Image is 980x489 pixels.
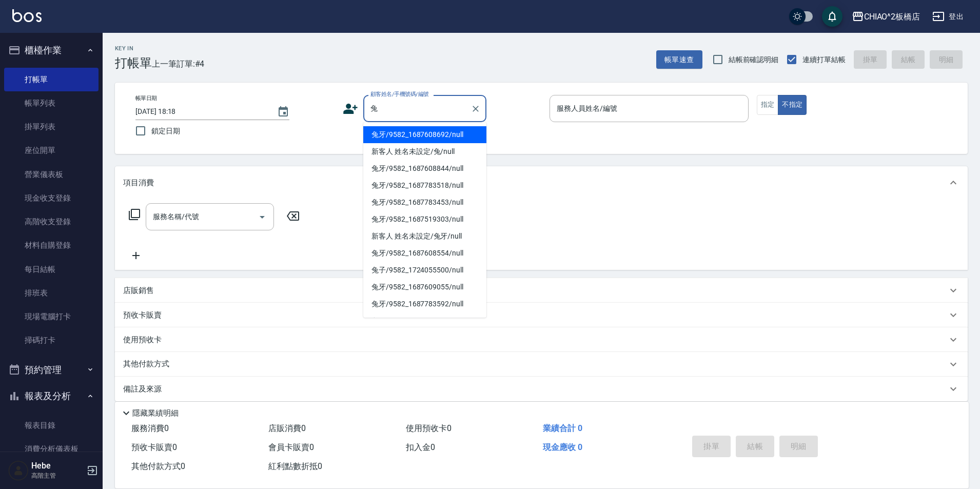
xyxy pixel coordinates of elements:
[131,423,169,433] span: 服務消費 0
[268,442,314,452] span: 會員卡販賣 0
[363,312,486,329] li: 兔牙/9582_1687783644/null
[123,384,162,395] p: 備註及來源
[115,45,152,52] h2: Key In
[4,328,99,352] a: 掃碼打卡
[31,471,84,480] p: 高階主管
[131,442,177,452] span: 預收卡販賣 0
[543,423,582,433] span: 業績合計 0
[778,95,807,115] button: 不指定
[4,414,99,437] a: 報表目錄
[363,160,486,177] li: 兔牙/9582_1687608844/null
[4,37,99,64] button: 櫃檯作業
[8,460,29,481] img: Person
[115,278,968,303] div: 店販銷售
[757,95,779,115] button: 指定
[4,383,99,409] button: 報表及分析
[864,10,920,23] div: CHIAO^2板橋店
[363,194,486,211] li: 兔牙/9582_1687783453/null
[135,103,267,120] input: YYYY/MM/DD hh:mm
[406,442,435,452] span: 扣入金 0
[115,352,968,377] div: 其他付款方式
[363,211,486,228] li: 兔牙/9582_1687519303/null
[135,94,157,102] label: 帳單日期
[115,303,968,327] div: 預收卡販賣
[848,6,925,27] button: CHIAO^2板橋店
[123,359,174,370] p: 其他付款方式
[123,335,162,345] p: 使用預收卡
[123,178,154,188] p: 項目消費
[271,100,296,124] button: Choose date, selected date is 2025-10-14
[4,115,99,139] a: 掛單列表
[268,423,306,433] span: 店販消費 0
[363,296,486,312] li: 兔牙/9582_1687783592/null
[656,50,702,69] button: 帳單速查
[729,54,779,65] span: 結帳前確認明細
[4,357,99,383] button: 預約管理
[4,91,99,115] a: 帳單列表
[151,126,180,136] span: 鎖定日期
[4,68,99,91] a: 打帳單
[468,102,483,116] button: Clear
[363,143,486,160] li: 新客人 姓名未設定/兔/null
[123,285,154,296] p: 店販銷售
[115,377,968,401] div: 備註及來源
[363,177,486,194] li: 兔牙/9582_1687783518/null
[363,279,486,296] li: 兔牙/9582_1687609055/null
[268,461,322,471] span: 紅利點數折抵 0
[123,310,162,321] p: 預收卡販賣
[115,327,968,352] div: 使用預收卡
[406,423,452,433] span: 使用預收卡 0
[132,408,179,419] p: 隱藏業績明細
[4,186,99,210] a: 現金收支登錄
[363,126,486,143] li: 兔牙/9582_1687608692/null
[115,166,968,199] div: 項目消費
[4,139,99,162] a: 座位開單
[928,7,968,26] button: 登出
[4,437,99,461] a: 消費分析儀表板
[363,228,486,245] li: 新客人 姓名未設定/兔牙/null
[131,461,185,471] span: 其他付款方式 0
[4,163,99,186] a: 營業儀表板
[4,233,99,257] a: 材料自購登錄
[12,9,42,22] img: Logo
[4,258,99,281] a: 每日結帳
[363,262,486,279] li: 兔子/9582_1724055500/null
[543,442,582,452] span: 現金應收 0
[4,305,99,328] a: 現場電腦打卡
[31,461,84,471] h5: Hebe
[152,57,205,70] span: 上一筆訂單:#4
[115,56,152,70] h3: 打帳單
[4,210,99,233] a: 高階收支登錄
[370,90,429,98] label: 顧客姓名/手機號碼/編號
[822,6,842,27] button: save
[254,209,270,225] button: Open
[363,245,486,262] li: 兔牙/9582_1687608554/null
[802,54,846,65] span: 連續打單結帳
[4,281,99,305] a: 排班表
